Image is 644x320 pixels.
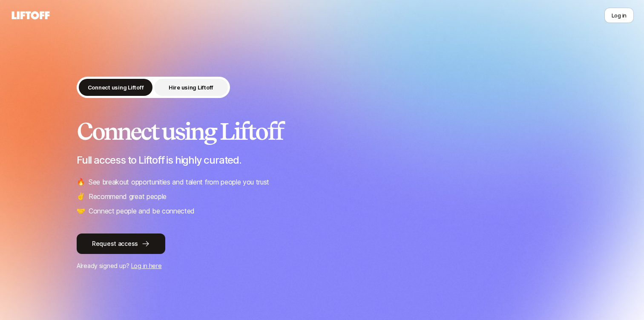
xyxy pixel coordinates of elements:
[88,83,144,92] p: Connect using Liftoff
[77,191,85,202] span: ✌️
[131,262,162,269] a: Log in here
[77,234,165,254] button: Request access
[89,205,195,216] p: Connect people and be connected
[604,8,634,23] button: Log in
[169,83,213,92] p: Hire using Liftoff
[89,191,167,202] p: Recommend great people
[77,261,567,271] p: Already signed up?
[77,234,567,254] a: Request access
[77,205,85,216] span: 🤝
[77,176,85,187] span: 🔥
[89,176,269,187] p: See breakout opportunities and talent from people you trust
[77,154,567,166] p: Full access to Liftoff is highly curated.
[77,118,567,144] h2: Connect using Liftoff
